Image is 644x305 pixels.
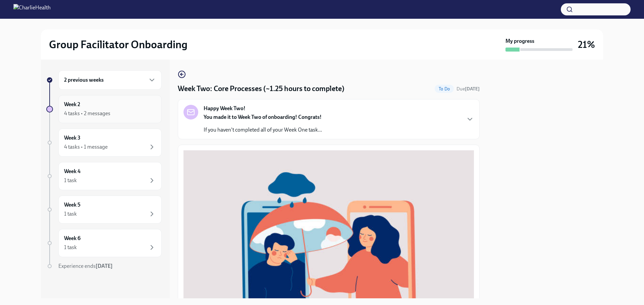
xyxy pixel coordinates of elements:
strong: Happy Week Two! [204,105,246,112]
a: Week 61 task [46,229,162,257]
h6: Week 3 [64,134,80,142]
div: 1 task [64,210,77,218]
a: Week 24 tasks • 2 messages [46,95,162,123]
h6: Week 4 [64,168,80,175]
h2: Group Facilitator Onboarding [49,38,187,51]
strong: You made it to Week Two of onboarding! Congrats! [204,114,322,120]
strong: [DATE] [465,86,480,92]
a: Week 41 task [46,162,162,190]
strong: [DATE] [96,263,113,269]
h6: 2 previous weeks [64,76,104,84]
div: 1 task [64,244,77,251]
div: 4 tasks • 1 message [64,143,108,151]
a: Week 34 tasks • 1 message [46,129,162,157]
div: 1 task [64,177,77,184]
div: 4 tasks • 2 messages [64,110,110,117]
a: Week 51 task [46,196,162,224]
h4: Week Two: Core Processes (~1.25 hours to complete) [178,84,344,94]
h6: Week 5 [64,201,80,209]
span: Experience ends [58,263,113,269]
h3: 21% [578,39,595,51]
img: CharlieHealth [13,4,51,15]
p: If you haven't completed all of your Week One task... [204,126,322,134]
div: 2 previous weeks [58,70,162,90]
span: Due [457,86,480,92]
h6: Week 6 [64,235,80,242]
strong: My progress [505,37,534,45]
span: September 29th, 2025 10:00 [457,86,480,92]
h6: Week 2 [64,101,80,108]
span: To Do [435,86,454,91]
